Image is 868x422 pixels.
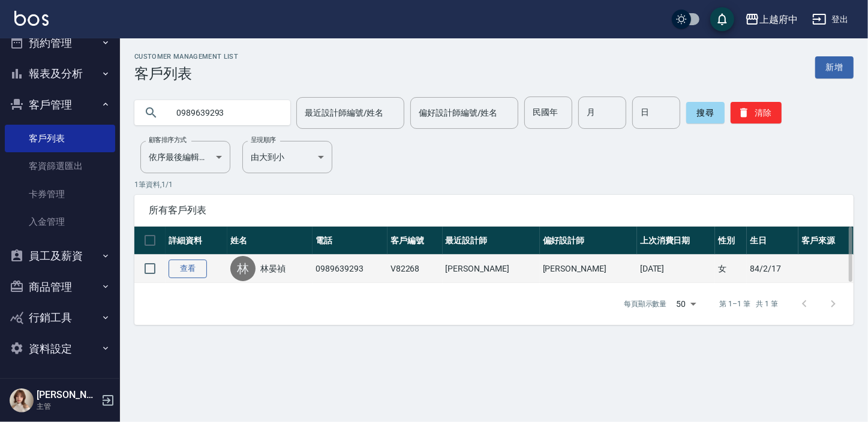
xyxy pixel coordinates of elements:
h3: 客戶列表 [134,65,238,82]
button: 商品管理 [5,272,115,303]
div: 上越府中 [759,12,798,27]
a: 查看 [169,260,207,278]
label: 顧客排序方式 [149,135,187,144]
button: 登出 [807,8,854,31]
button: 清除 [731,102,782,123]
a: 新增 [815,56,854,79]
td: [DATE] [637,255,716,283]
a: 卡券管理 [5,180,115,208]
p: 第 1–1 筆 共 1 筆 [720,299,778,309]
div: 林 [230,256,256,281]
th: 上次消費日期 [637,227,716,255]
p: 主管 [37,401,98,412]
th: 生日 [747,227,798,255]
td: 0989639293 [313,255,388,283]
button: 客戶管理 [5,89,115,120]
button: 上越府中 [740,7,803,32]
button: 行銷工具 [5,302,115,333]
img: Logo [14,11,49,26]
input: 搜尋關鍵字 [168,97,281,129]
a: 入金管理 [5,208,115,236]
th: 姓名 [227,227,313,255]
th: 客戶編號 [388,227,443,255]
h5: [PERSON_NAME] [37,389,98,401]
td: [PERSON_NAME] [540,255,637,283]
a: 客資篩選匯出 [5,152,115,180]
th: 性別 [715,227,747,255]
img: Person [10,388,34,412]
span: 所有客戶列表 [149,204,839,216]
p: 1 筆資料, 1 / 1 [134,179,854,190]
div: 由大到小 [242,141,332,173]
th: 電話 [313,227,388,255]
th: 偏好設計師 [540,227,637,255]
td: [PERSON_NAME] [443,255,540,283]
button: save [710,7,734,31]
label: 呈現順序 [251,135,276,144]
div: 50 [672,288,701,320]
td: 84/2/17 [747,255,798,283]
td: 女 [715,255,747,283]
button: 員工及薪資 [5,240,115,272]
a: 客戶列表 [5,125,115,152]
button: 報表及分析 [5,58,115,89]
button: 預約管理 [5,28,115,59]
h2: Customer Management List [134,53,238,61]
th: 最近設計師 [443,227,540,255]
a: 林晏禎 [260,263,286,275]
th: 詳細資料 [166,227,227,255]
td: V82268 [388,255,443,283]
th: 客戶來源 [798,227,854,255]
div: 依序最後編輯時間 [140,141,230,173]
button: 資料設定 [5,333,115,364]
button: 搜尋 [686,102,725,123]
p: 每頁顯示數量 [624,299,667,309]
